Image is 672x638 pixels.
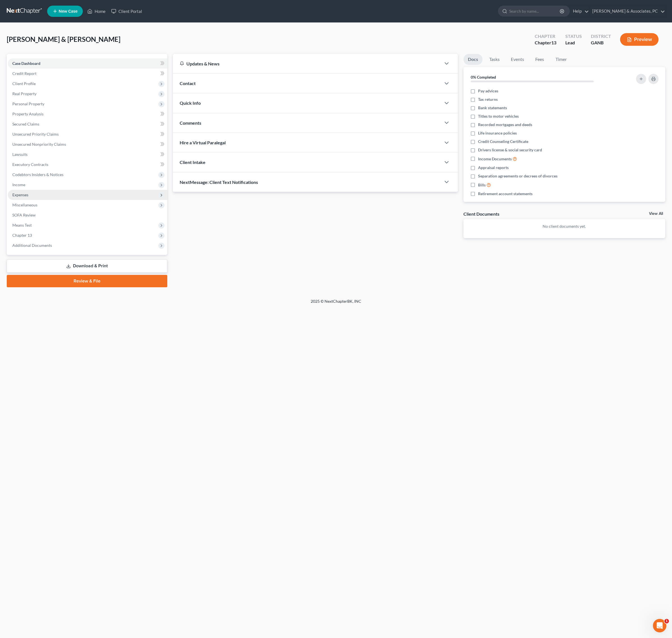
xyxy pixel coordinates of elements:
span: Unsecured Priority Claims [12,132,59,136]
a: Help [570,6,589,16]
span: Client Intake [180,159,205,165]
span: Pay advices [478,88,498,94]
a: Review & File [7,275,167,287]
span: Credit Report [12,71,36,76]
span: Titles to motor vehicles [478,113,519,119]
span: New Case [59,9,77,13]
a: Credit Report [8,69,167,79]
a: Fees [531,54,549,65]
a: Property Analysis [8,109,167,119]
span: Bank statements [478,105,507,111]
div: Updates & News [180,61,434,67]
div: Chapter [535,40,556,46]
span: SOFA Review [12,213,36,217]
span: Separation agreements or decrees of divorces [478,173,557,179]
a: Client Portal [108,6,145,16]
a: Timer [551,54,571,65]
span: Retirement account statements [478,191,532,197]
span: Miscellaneous [12,202,37,207]
span: Hire a Virtual Paralegal [180,140,226,145]
a: Unsecured Nonpriority Claims [8,139,167,149]
a: Tasks [485,54,504,65]
span: Means Test [12,223,32,227]
span: Real Property [12,91,36,96]
span: Contact [180,81,196,86]
span: Secured Claims [12,122,39,126]
span: Expenses [12,192,28,197]
span: Appraisal reports [478,165,509,170]
a: Download & Print [7,259,167,273]
span: Additional Documents [12,243,52,248]
span: Property Analysis [12,111,44,116]
a: Home [84,6,108,16]
button: Preview [620,33,659,46]
a: Docs [463,54,483,65]
span: Executory Contracts [12,162,48,167]
div: Status [565,33,582,40]
span: Personal Property [12,101,44,106]
input: Search by name... [509,6,561,16]
span: Comments [180,120,201,126]
iframe: Intercom live chat [653,619,666,632]
a: Unsecured Priority Claims [8,129,167,139]
span: Recorded mortgages and deeds [478,122,532,127]
a: Executory Contracts [8,159,167,170]
a: SOFA Review [8,210,167,220]
span: Quick Info [180,100,201,106]
div: Client Documents [463,211,499,217]
span: Credit Counseling Certificate [478,139,528,144]
div: GANB [591,40,611,46]
span: Drivers license & social security card [478,147,542,153]
a: [PERSON_NAME] & Associates, PC [589,6,665,16]
p: No client documents yet. [468,224,661,229]
span: Life insurance policies [478,130,517,136]
span: Bills [478,182,486,188]
span: 1 [664,619,669,623]
span: Chapter 13 [12,233,32,238]
div: District [591,33,611,40]
a: View All [649,212,663,216]
span: Codebtors Insiders & Notices [12,172,63,177]
div: 2025 © NextChapterBK, INC [176,299,496,309]
span: NextMessage: Client Text Notifications [180,179,258,185]
a: Case Dashboard [8,58,167,69]
a: Events [506,54,529,65]
span: Lawsuits [12,152,28,157]
span: Case Dashboard [12,61,40,66]
strong: 0% Completed [471,75,496,79]
span: Tax returns [478,97,498,102]
span: Client Profile [12,81,36,86]
a: Lawsuits [8,149,167,159]
span: Income [12,182,25,187]
span: Income Documents [478,156,512,162]
div: Chapter [535,33,556,40]
div: Lead [565,40,582,46]
span: [PERSON_NAME] & [PERSON_NAME] [7,35,120,43]
a: Secured Claims [8,119,167,129]
span: 13 [551,40,556,45]
span: Unsecured Nonpriority Claims [12,142,66,147]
